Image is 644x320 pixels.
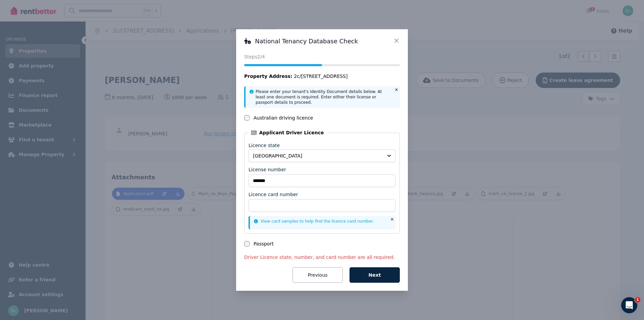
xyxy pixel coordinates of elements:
[350,267,400,283] button: Next
[254,240,274,247] label: Passport
[244,74,292,79] span: Property Address:
[249,143,280,148] label: Licence state
[254,115,313,121] label: Australian driving licence
[249,166,286,173] label: License number
[249,149,395,162] button: [GEOGRAPHIC_DATA]
[256,89,390,105] p: Please enter your tenant's Identity Document details below. At least one document is required. En...
[244,254,400,261] p: Driver Licence state, number, and card number are all required.
[294,73,347,80] span: 2c/[STREET_ADDRESS]
[254,219,374,224] a: View card samples to help find the licence card number.
[244,53,400,60] p: Steps 2 /4
[244,37,400,45] h3: National Tenancy Database Check
[249,191,298,198] label: Licence card number
[292,267,343,283] button: Previous
[253,152,382,159] span: [GEOGRAPHIC_DATA]
[249,129,327,136] legend: Applicant Driver Licence
[621,297,637,313] iframe: Intercom live chat
[635,297,640,303] span: 1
